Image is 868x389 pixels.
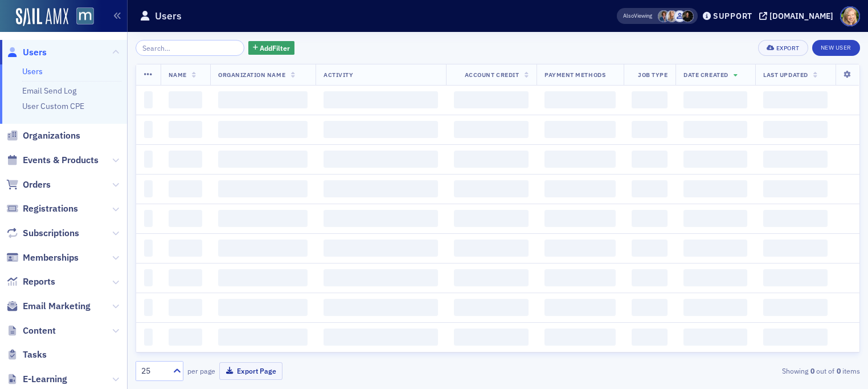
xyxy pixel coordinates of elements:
span: Content [23,325,56,337]
span: ‌ [218,91,308,108]
span: ‌ [454,240,529,257]
span: ‌ [683,329,747,346]
span: ‌ [169,151,203,168]
span: Viewing [623,12,652,20]
span: ‌ [144,299,153,316]
a: Content [6,325,56,337]
span: ‌ [763,151,828,168]
span: ‌ [324,329,438,346]
a: Users [22,66,43,76]
span: ‌ [544,240,616,257]
span: ‌ [544,299,616,316]
span: ‌ [218,240,308,257]
span: ‌ [324,269,438,286]
span: ‌ [454,91,529,108]
span: ‌ [218,121,308,138]
span: Memberships [23,252,79,264]
div: Export [776,45,800,51]
span: Job Type [638,71,668,79]
span: ‌ [763,210,828,227]
span: ‌ [683,210,747,227]
span: ‌ [324,240,438,257]
span: Chris Dougherty [658,10,670,22]
span: ‌ [218,329,308,346]
div: Also [623,12,634,19]
span: ‌ [144,121,153,138]
a: New User [812,40,860,56]
span: Registrations [23,202,78,215]
span: Lauren McDonough [682,10,694,22]
span: ‌ [454,329,529,346]
div: Support [713,11,752,21]
a: Memberships [6,252,79,264]
span: ‌ [169,210,203,227]
span: E-Learning [23,373,67,386]
label: per page [187,366,215,376]
a: E-Learning [6,373,67,386]
span: ‌ [144,180,153,197]
span: ‌ [544,210,616,227]
span: Last Updated [763,71,808,79]
div: 25 [141,365,166,377]
a: View Homepage [68,7,94,27]
span: ‌ [324,91,438,108]
span: ‌ [144,210,153,227]
span: ‌ [324,121,438,138]
span: ‌ [544,269,616,286]
span: ‌ [763,299,828,316]
span: ‌ [324,151,438,168]
button: AddFilter [248,41,295,55]
span: ‌ [632,299,668,316]
span: Name [169,71,187,79]
a: Events & Products [6,154,99,167]
a: Orders [6,179,51,191]
span: ‌ [218,151,308,168]
span: Justin Chase [674,10,686,22]
span: Emily Trott [666,10,678,22]
a: Users [6,46,47,59]
span: ‌ [218,269,308,286]
span: ‌ [454,121,529,138]
span: ‌ [763,180,828,197]
span: ‌ [683,151,747,168]
span: ‌ [683,240,747,257]
span: Users [23,46,47,59]
span: Email Marketing [23,300,91,313]
span: ‌ [454,210,529,227]
span: ‌ [544,91,616,108]
span: Profile [840,6,860,26]
span: ‌ [169,180,203,197]
span: ‌ [632,329,668,346]
span: ‌ [632,180,668,197]
span: Organization Name [218,71,285,79]
h1: Users [155,9,182,23]
span: ‌ [324,180,438,197]
span: ‌ [544,180,616,197]
span: ‌ [454,180,529,197]
a: User Custom CPE [22,101,84,111]
span: ‌ [169,240,203,257]
strong: 0 [808,366,816,376]
span: ‌ [169,269,203,286]
span: ‌ [763,329,828,346]
span: ‌ [632,91,668,108]
span: Add Filter [260,43,290,53]
div: Showing out of items [627,366,860,376]
a: Email Marketing [6,300,91,313]
span: ‌ [683,121,747,138]
span: ‌ [763,240,828,257]
span: ‌ [683,180,747,197]
span: ‌ [324,299,438,316]
span: ‌ [144,329,153,346]
img: SailAMX [16,8,68,26]
span: ‌ [544,329,616,346]
span: ‌ [544,151,616,168]
span: Events & Products [23,154,99,167]
span: Date Created [683,71,728,79]
span: ‌ [683,91,747,108]
div: [DOMAIN_NAME] [769,11,833,21]
input: Search… [136,40,244,56]
span: ‌ [763,91,828,108]
strong: 0 [834,366,842,376]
